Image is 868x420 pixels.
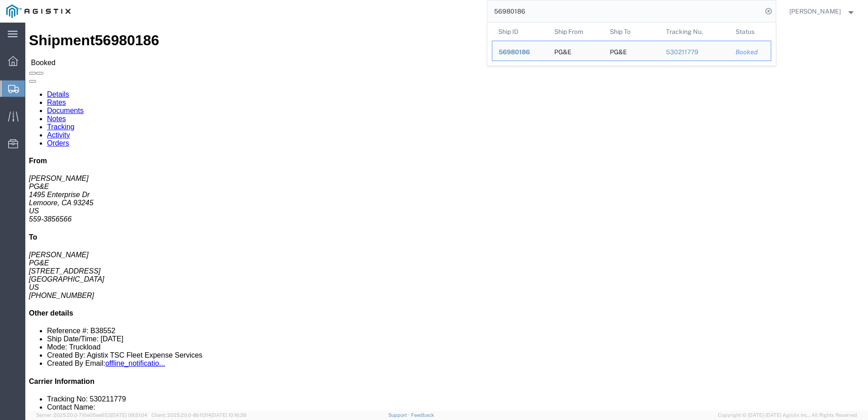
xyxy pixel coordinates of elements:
[789,6,856,17] button: [PERSON_NAME]
[492,23,776,66] table: Search Results
[211,412,246,418] span: [DATE] 10:16:38
[388,412,411,418] a: Support
[547,23,604,41] th: Ship From
[499,48,530,56] span: 56980186
[487,0,762,22] input: Search for shipment number, reference number
[718,411,857,419] span: Copyright © [DATE]-[DATE] Agistix Inc., All Rights Reserved
[659,23,729,41] th: Tracking Nu.
[729,23,771,41] th: Status
[736,47,764,57] div: Booked
[554,41,571,61] div: PG&E
[499,47,542,57] div: 56980186
[789,6,841,16] span: Joe Torres
[36,412,147,418] span: Server: 2025.20.0-710e05ee653
[492,23,548,41] th: Ship ID
[25,23,868,411] iframe: FS Legacy Container
[151,412,246,418] span: Client: 2025.20.0-8b113f4
[604,23,660,41] th: Ship To
[665,47,723,57] div: 530211779
[610,41,627,61] div: PG&E
[111,412,147,418] span: [DATE] 09:51:04
[6,5,71,18] img: logo
[411,412,434,418] a: Feedback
